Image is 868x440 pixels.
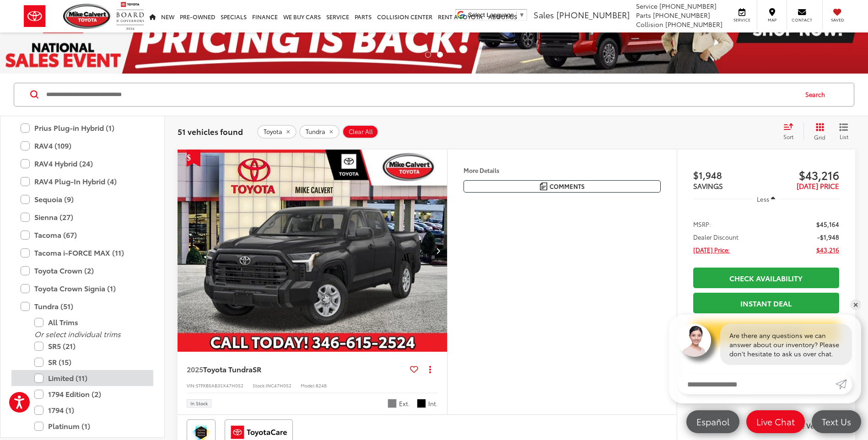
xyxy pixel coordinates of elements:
[827,17,847,23] span: Saved
[678,324,711,357] img: Agent profile photo
[692,416,734,427] span: Español
[814,133,825,141] span: Grid
[63,4,112,29] img: Mike Calvert Toyota
[177,150,448,353] img: 2025 Toyota Tundra SR
[550,182,585,191] span: Comments
[797,181,839,191] span: [DATE] PRICE
[779,123,803,141] button: Select sort value
[21,191,144,207] label: Sequoia (9)
[693,232,739,241] span: Dealer Discount
[693,245,730,254] span: [DATE] Price:
[693,181,723,191] span: SAVINGS
[693,268,839,288] a: Check Availability
[316,382,327,389] span: 8248
[686,410,739,433] a: Español
[836,374,852,394] a: Submit
[774,422,846,431] label: Compare Vehicle
[746,410,805,433] a: Live Chat
[816,245,839,254] span: $43,216
[257,125,297,139] button: remove Toyota
[34,402,144,418] label: 1794 (1)
[299,125,340,139] button: remove Tundra
[429,365,431,373] span: dropdown dots
[732,17,752,23] span: Service
[21,263,144,279] label: Toyota Crown (2)
[693,220,711,229] span: MSRP:
[636,11,651,20] span: Parts
[187,364,406,374] a: 2025Toyota TundraSR
[301,382,316,389] span: Model:
[177,150,448,352] div: 2025 Toyota Tundra SR 0
[34,418,144,434] label: Platinum (1)
[792,17,812,23] span: Contact
[429,235,447,267] button: Next image
[464,167,661,173] h4: More Details
[21,209,144,225] label: Sienna (27)
[534,9,554,21] span: Sales
[839,133,848,140] span: List
[34,386,144,402] label: 1794 Edition (2)
[428,399,438,408] span: Int.
[636,20,663,29] span: Collision
[762,17,782,23] span: Map
[21,227,144,243] label: Tacoma (67)
[757,195,769,203] span: Less
[803,123,832,141] button: Grid View
[306,128,325,135] span: Tundra
[665,20,722,29] span: [PHONE_NUMBER]
[653,11,710,20] span: [PHONE_NUMBER]
[34,328,121,339] i: Or select individual trims
[34,338,144,354] label: SR5 (21)
[816,220,839,229] span: $45,164
[832,123,855,141] button: List View
[34,314,144,330] label: All Trims
[783,133,793,140] span: Sort
[264,128,282,135] span: Toyota
[178,126,243,137] span: 51 vehicles found
[766,168,839,182] span: $43,216
[388,399,397,408] span: Magnetic Gray Metallic
[34,354,144,370] label: SR (15)
[556,9,630,21] span: [PHONE_NUMBER]
[253,382,266,389] span: Stock:
[21,138,144,154] label: RAV4 (109)
[519,11,525,18] span: ▼
[678,374,836,394] input: Enter your message
[187,382,196,389] span: VIN:
[190,401,208,406] span: In Stock
[636,1,658,11] span: Service
[797,83,838,106] button: Search
[422,361,438,377] button: Actions
[21,245,144,261] label: Tacoma i-FORCE MAX (11)
[693,293,839,313] a: Instant Deal
[196,382,243,389] span: 5TFKB5AB3SX47H052
[266,382,291,389] span: INC47H052
[177,150,448,352] a: 2025 Toyota Tundra SR2025 Toyota Tundra SR2025 Toyota Tundra SR2025 Toyota Tundra SR
[21,156,144,172] label: RAV4 Hybrid (24)
[753,191,780,207] button: Less
[464,180,661,193] button: Comments
[187,150,200,167] span: Get Price Drop Alert
[720,324,852,365] div: Are there any questions we can answer about our inventory? Please don't hesitate to ask us over c...
[21,120,144,136] label: Prius Plug-in Hybrid (1)
[812,410,861,433] a: Text Us
[253,364,261,374] span: SR
[21,280,144,296] label: Toyota Crown Signia (1)
[45,84,797,106] input: Search by Make, Model, or Keyword
[752,416,799,427] span: Live Chat
[187,364,203,374] span: 2025
[540,182,547,190] img: Comments
[417,399,426,408] span: Heritage Black
[21,173,144,189] label: RAV4 Plug-In Hybrid (4)
[817,416,856,427] span: Text Us
[203,364,253,374] span: Toyota Tundra
[817,232,839,241] span: -$1,948
[34,370,144,386] label: Limited (11)
[349,128,373,135] span: Clear All
[21,298,144,314] label: Tundra (51)
[693,168,766,182] span: $1,948
[399,399,410,408] span: Ext.
[659,1,717,11] span: [PHONE_NUMBER]
[342,125,378,139] button: Clear All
